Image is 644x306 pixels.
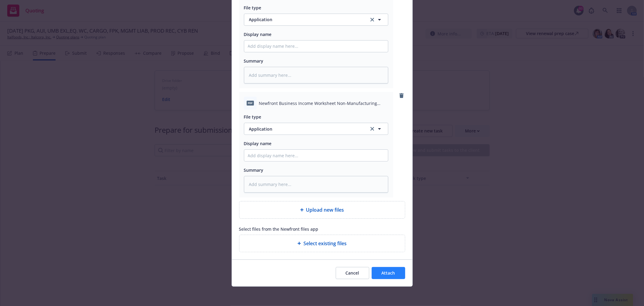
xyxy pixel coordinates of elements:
[369,125,376,132] a: clear selection
[259,100,388,106] span: Newfront Business Income Worksheet Non-Manufacturing Operations Including Ordinary Payroll.pdf
[372,267,405,279] button: Attach
[244,167,264,173] span: Summary
[244,114,261,120] span: File type
[244,123,388,135] button: Applicationclear selection
[249,126,363,132] span: Application
[244,14,388,26] button: Applicationclear selection
[369,16,376,23] a: clear selection
[382,270,395,276] span: Attach
[303,240,347,247] span: Select existing files
[244,5,261,11] span: File type
[244,150,388,161] input: Add display name here...
[247,101,254,105] span: pdf
[346,270,359,276] span: Cancel
[398,92,405,99] a: remove
[244,141,272,146] span: Display name
[336,267,369,279] button: Cancel
[244,31,272,37] span: Display name
[244,41,388,52] input: Add display name here...
[239,201,405,219] div: Upload new files
[244,58,264,64] span: Summary
[239,226,405,232] span: Select files from the Newfront files app
[306,206,344,213] span: Upload new files
[249,16,363,23] span: Application
[239,235,405,252] div: Select existing files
